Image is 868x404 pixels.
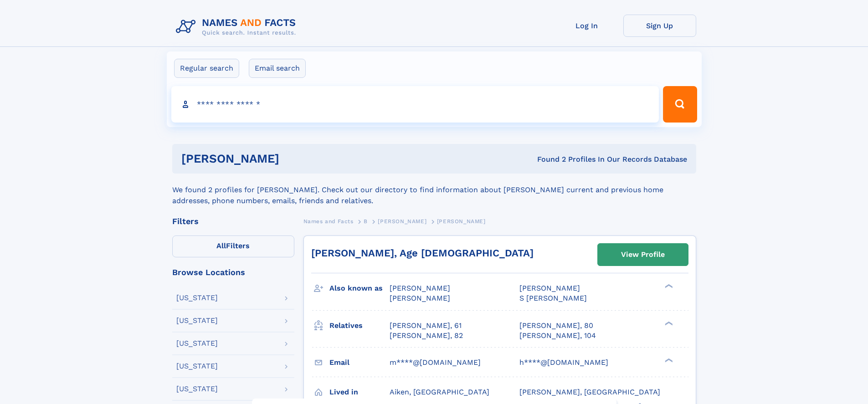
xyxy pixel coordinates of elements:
div: [US_STATE] [176,294,218,302]
span: [PERSON_NAME] [378,218,426,225]
button: Search Button [663,86,697,123]
a: [PERSON_NAME], 80 [519,321,593,331]
a: [PERSON_NAME] [378,215,426,227]
div: ❯ [663,357,673,363]
span: B [364,218,368,225]
div: Found 2 Profiles In Our Records Database [408,154,687,164]
div: View Profile [621,244,665,265]
h1: [PERSON_NAME] [181,153,408,164]
a: [PERSON_NAME], 82 [390,331,463,341]
label: Filters [172,235,294,257]
a: Log In [550,15,623,37]
span: All [216,241,226,250]
img: Logo Names and Facts [172,15,303,39]
h3: Lived in [329,384,390,400]
span: S [PERSON_NAME] [519,294,587,302]
span: Aiken, [GEOGRAPHIC_DATA] [390,388,489,396]
a: [PERSON_NAME], Age [DEMOGRAPHIC_DATA] [311,247,534,259]
span: [PERSON_NAME] [390,294,450,302]
h3: Relatives [329,318,390,333]
div: ❯ [663,320,673,326]
div: [US_STATE] [176,340,218,347]
a: [PERSON_NAME], 104 [519,331,596,341]
input: search input [171,86,659,123]
a: Sign Up [623,15,696,37]
span: [PERSON_NAME] [390,284,450,292]
div: ❯ [663,283,673,289]
span: [PERSON_NAME] [437,218,486,225]
label: Regular search [174,59,239,78]
div: Browse Locations [172,268,294,276]
a: View Profile [598,244,688,266]
div: [US_STATE] [176,317,218,324]
span: [PERSON_NAME] [519,284,580,292]
h3: Email [329,355,390,370]
h3: Also known as [329,281,390,296]
div: [US_STATE] [176,363,218,370]
div: [US_STATE] [176,385,218,393]
div: We found 2 profiles for [PERSON_NAME]. Check out our directory to find information about [PERSON_... [172,174,696,206]
a: [PERSON_NAME], 61 [390,321,462,331]
span: [PERSON_NAME], [GEOGRAPHIC_DATA] [519,388,660,396]
label: Email search [249,59,306,78]
a: B [364,215,368,227]
div: Filters [172,217,294,225]
a: Names and Facts [303,215,354,227]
